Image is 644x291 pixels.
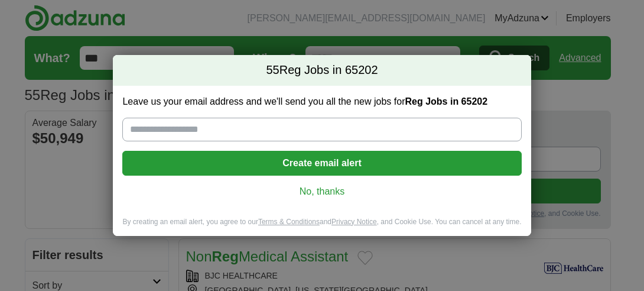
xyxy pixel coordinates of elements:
[113,55,531,86] h2: Reg Jobs in 65202
[331,218,377,226] a: Privacy Notice
[405,96,487,106] strong: Reg Jobs in 65202
[266,62,279,79] span: 55
[122,95,521,108] label: Leave us your email address and we'll send you all the new jobs for
[113,217,531,237] div: By creating an email alert, you agree to our and , and Cookie Use. You can cancel at any time.
[258,218,320,226] a: Terms & Conditions
[122,151,521,176] button: Create email alert
[132,185,512,198] a: No, thanks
